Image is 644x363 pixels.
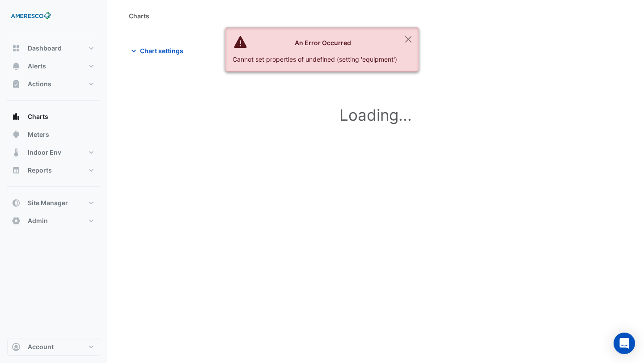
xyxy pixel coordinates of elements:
app-icon: Indoor Env [12,148,21,157]
app-icon: Admin [12,216,21,225]
span: Dashboard [28,44,62,53]
button: Indoor Env [7,144,100,161]
span: Indoor Env [28,148,61,157]
button: Dashboard [7,39,100,57]
span: Chart settings [140,46,183,55]
app-icon: Site Manager [12,198,21,207]
div: Cannot set properties of undefined (setting 'equipment') [233,55,397,64]
span: Reports [28,166,52,175]
app-icon: Actions [12,80,21,89]
button: Chart settings [129,43,189,59]
app-icon: Dashboard [12,44,21,53]
span: Meters [28,130,49,139]
button: Close [398,27,419,51]
div: Charts [129,11,149,21]
button: Charts [7,108,100,126]
strong: An Error Occurred [295,39,351,46]
button: Account [7,338,100,356]
span: Actions [28,80,51,89]
button: Reports [7,161,100,179]
app-icon: Meters [12,130,21,139]
app-icon: Charts [12,112,21,121]
button: Actions [7,75,100,93]
span: Charts [28,112,48,121]
h1: Loading... [148,106,603,124]
span: Alerts [28,62,46,71]
app-icon: Alerts [12,62,21,71]
span: Site Manager [28,198,68,207]
div: Open Intercom Messenger [614,333,635,354]
app-icon: Reports [12,166,21,175]
button: Meters [7,126,100,144]
button: Alerts [7,57,100,75]
button: Admin [7,212,100,230]
button: Site Manager [7,194,100,212]
span: Account [28,342,54,351]
img: Company Logo [11,7,51,25]
span: Admin [28,216,48,225]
